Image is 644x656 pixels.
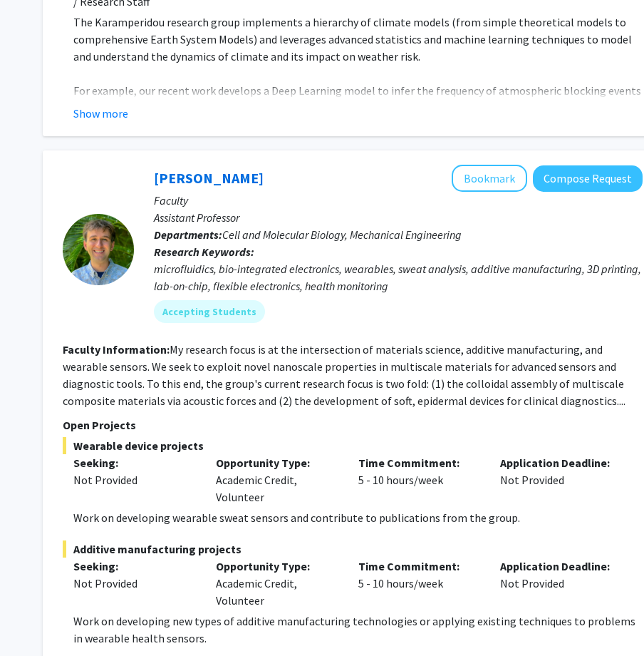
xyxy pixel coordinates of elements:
[73,575,194,592] div: Not Provided
[205,558,348,609] div: Academic Credit, Volunteer
[489,454,632,506] div: Not Provided
[63,416,643,434] p: Open Projects
[348,558,490,609] div: 5 - 10 hours/week
[205,454,348,506] div: Academic Credit, Volunteer
[73,454,194,471] p: Seeking:
[216,454,337,471] p: Opportunity Type:
[222,227,462,242] span: Cell and Molecular Biology, Mechanical Engineering
[154,245,254,259] b: Research Keywords:
[73,558,194,575] p: Seeking:
[154,227,222,242] b: Departments:
[73,14,643,65] p: The Karamperidou research group implements a hierarchy of climate models (from simple theoretical...
[154,169,264,187] a: [PERSON_NAME]
[73,82,643,133] p: For example, our recent work develops a Deep Learning model to infer the frequency of atmospheric...
[533,165,643,192] button: Compose Request to Tyler Ray
[489,558,632,609] div: Not Provided
[154,260,643,294] div: microfluidics, bio-integrated electronics, wearables, sweat analysis, additive manufacturing, 3D ...
[63,540,643,558] span: Additive manufacturing projects
[73,471,194,488] div: Not Provided
[452,165,527,192] button: Add Tyler Ray to Bookmarks
[348,454,490,506] div: 5 - 10 hours/week
[358,454,479,471] p: Time Commitment:
[154,192,643,209] p: Faculty
[73,509,643,526] p: Work on developing wearable sweat sensors and contribute to publications from the group.
[63,437,643,454] span: Wearable device projects
[63,342,625,408] fg-read-more: My research focus is at the intersection of materials science, additive manufacturing, and wearab...
[500,558,621,575] p: Application Deadline:
[73,105,128,122] button: Show more
[63,342,170,357] b: Faculty Information:
[154,300,265,323] mat-chip: Accepting Students
[73,613,643,647] p: Work on developing new types of additive manufacturing technologies or applying existing techniqu...
[154,209,643,226] p: Assistant Professor
[500,454,621,471] p: Application Deadline:
[358,558,479,575] p: Time Commitment:
[216,558,337,575] p: Opportunity Type:
[11,592,61,645] iframe: Chat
